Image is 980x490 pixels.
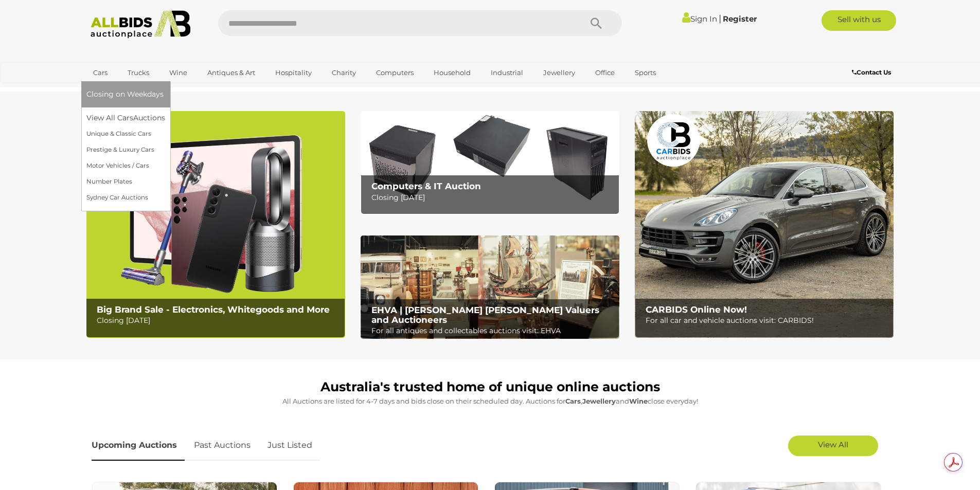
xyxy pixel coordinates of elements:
img: Big Brand Sale - Electronics, Whitegoods and More [86,111,345,338]
a: Sports [628,64,663,81]
b: Contact Us [852,68,891,76]
a: Cars [86,64,114,81]
a: Register [723,14,757,24]
a: Charity [325,64,363,81]
b: Big Brand Sale - Electronics, Whitegoods and More [97,304,330,315]
span: View All [818,440,848,449]
img: Computers & IT Auction [361,111,619,214]
img: CARBIDS Online Now! [635,111,894,338]
a: Antiques & Art [201,64,262,81]
p: All Auctions are listed for 4-7 days and bids close on their scheduled day. Auctions for , and cl... [92,395,889,407]
a: Computers [369,64,420,81]
a: Industrial [484,64,530,81]
p: Closing [DATE] [97,314,339,327]
a: Big Brand Sale - Electronics, Whitegoods and More Big Brand Sale - Electronics, Whitegoods and Mo... [86,111,345,338]
p: For all antiques and collectables auctions visit: EHVA [371,324,614,337]
a: Past Auctions [186,430,258,461]
span: | [719,13,721,24]
b: Computers & IT Auction [371,181,481,191]
a: Household [427,64,477,81]
strong: Wine [629,397,648,405]
a: Just Listed [260,430,320,461]
a: Computers & IT Auction Computers & IT Auction Closing [DATE] [361,111,619,214]
img: Allbids.com.au [85,10,197,39]
h1: Australia's trusted home of unique online auctions [92,380,889,394]
a: Sell with us [822,10,896,31]
a: Wine [163,64,194,81]
p: For all car and vehicle auctions visit: CARBIDS! [646,314,888,327]
a: Trucks [121,64,156,81]
p: Closing [DATE] [371,191,614,204]
b: EHVA | [PERSON_NAME] [PERSON_NAME] Valuers and Auctioneers [371,305,599,325]
a: Sign In [682,14,717,24]
a: Jewellery [537,64,582,81]
img: EHVA | Evans Hastings Valuers and Auctioneers [361,235,619,339]
b: CARBIDS Online Now! [646,304,747,315]
strong: Jewellery [582,397,616,405]
a: EHVA | Evans Hastings Valuers and Auctioneers EHVA | [PERSON_NAME] [PERSON_NAME] Valuers and Auct... [361,235,619,339]
strong: Cars [565,397,581,405]
button: Search [571,10,622,36]
a: Office [589,64,621,81]
a: View All [788,435,878,456]
a: Upcoming Auctions [92,430,185,461]
a: Hospitality [269,64,318,81]
a: CARBIDS Online Now! CARBIDS Online Now! For all car and vehicle auctions visit: CARBIDS! [635,111,894,338]
a: Contact Us [852,67,894,78]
